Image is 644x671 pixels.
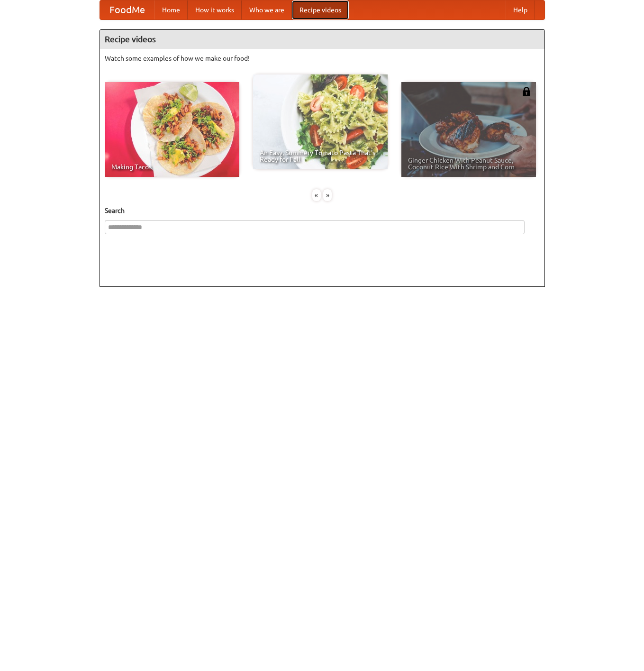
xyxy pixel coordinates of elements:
a: Making Tacos [105,82,239,177]
a: Home [154,0,188,19]
span: Making Tacos [111,164,233,170]
p: Watch some examples of how we make our food! [105,54,540,63]
a: FoodMe [100,0,154,19]
a: Who we are [242,0,292,19]
h4: Recipe videos [100,30,544,49]
a: Recipe videos [292,0,349,19]
a: Help [506,0,535,19]
img: 483408.png [522,87,531,96]
h5: Search [105,206,540,215]
a: How it works [188,0,242,19]
span: An Easy, Summery Tomato Pasta That's Ready for Fall [260,149,381,163]
a: An Easy, Summery Tomato Pasta That's Ready for Fall [253,74,388,169]
div: » [323,189,332,201]
div: « [312,189,321,201]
